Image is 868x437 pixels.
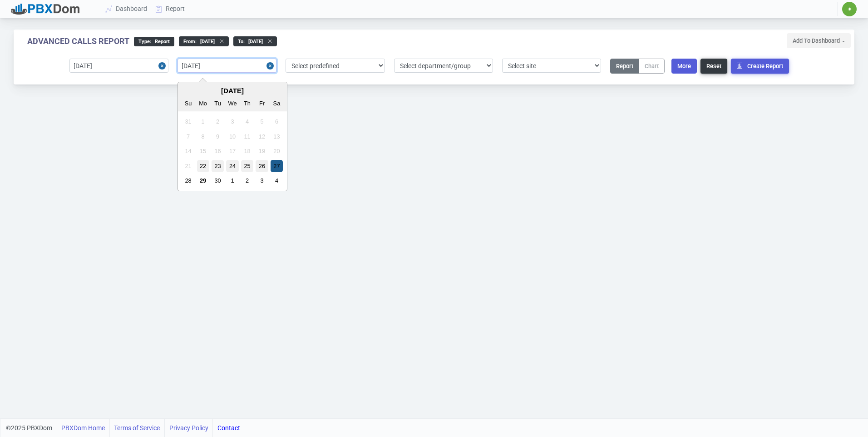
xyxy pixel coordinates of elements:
[700,59,727,74] button: Reset
[114,419,160,437] a: Terms of Service
[182,174,194,187] div: Choose Sunday, September 28th, 2025
[212,174,224,187] div: Choose Tuesday, September 30th, 2025
[158,59,168,73] button: Close
[271,115,283,128] div: Not available Saturday, September 6th, 2025
[271,130,283,143] div: Not available Saturday, September 13th, 2025
[152,0,189,17] a: Report
[241,160,253,172] div: Choose Thursday, September 25th, 2025
[61,419,105,437] a: PBXDom Home
[197,145,209,157] div: Not available Monday, September 15th, 2025
[179,36,229,46] div: From :
[266,59,276,73] button: Close
[256,145,268,157] div: Not available Friday, September 19th, 2025
[226,115,238,128] div: Not available Wednesday, September 3rd, 2025
[271,97,283,109] div: Sa
[6,419,240,437] div: ©2025 PBXDom
[731,59,789,74] button: Create Report
[233,36,277,46] div: to :
[212,115,224,128] div: Not available Tuesday, September 2nd, 2025
[241,145,253,157] div: Not available Thursday, September 18th, 2025
[226,145,238,157] div: Not available Wednesday, September 17th, 2025
[241,130,253,143] div: Not available Thursday, September 11th, 2025
[212,97,224,109] div: Tu
[256,160,268,172] div: Choose Friday, September 26th, 2025
[197,97,209,109] div: Mo
[271,174,283,187] div: Choose Saturday, October 4th, 2025
[256,130,268,143] div: Not available Friday, September 12th, 2025
[182,160,194,172] div: Not available Sunday, September 21st, 2025
[787,33,851,48] button: Add To Dashboard
[181,114,284,188] div: month 2025-09
[212,145,224,157] div: Not available Tuesday, September 16th, 2025
[271,160,283,172] div: Choose Saturday, September 27th, 2025
[256,97,268,109] div: Fr
[197,39,215,45] span: [DATE]
[842,1,857,17] button: ✷
[226,97,238,109] div: We
[212,160,224,172] div: Choose Tuesday, September 23rd, 2025
[182,130,194,143] div: Not available Sunday, September 7th, 2025
[151,39,170,45] span: Report
[671,59,697,74] button: More
[212,130,224,143] div: Not available Tuesday, September 9th, 2025
[197,115,209,128] div: Not available Monday, September 1st, 2025
[69,59,168,73] input: Start date
[169,419,208,437] a: Privacy Policy
[226,174,238,187] div: Choose Wednesday, October 1st, 2025
[639,59,665,74] button: Chart
[241,115,253,128] div: Not available Thursday, September 4th, 2025
[241,174,253,187] div: Choose Thursday, October 2nd, 2025
[182,145,194,157] div: Not available Sunday, September 14th, 2025
[134,37,174,46] div: type :
[197,174,209,187] div: Choose Monday, September 29th, 2025
[197,130,209,143] div: Not available Monday, September 8th, 2025
[217,419,240,437] a: Contact
[245,39,263,45] span: [DATE]
[610,59,639,74] button: Report
[102,0,152,17] a: Dashboard
[182,97,194,109] div: Su
[226,160,238,172] div: Choose Wednesday, September 24th, 2025
[241,97,253,109] div: Th
[848,6,852,12] span: ✷
[226,130,238,143] div: Not available Wednesday, September 10th, 2025
[271,83,286,98] button: Next Month
[256,115,268,128] div: Not available Friday, September 5th, 2025
[27,36,129,46] div: Advanced Calls Report
[256,174,268,187] div: Choose Friday, October 3rd, 2025
[178,59,276,73] input: End date
[271,145,283,157] div: Not available Saturday, September 20th, 2025
[197,160,209,172] div: Choose Monday, September 22nd, 2025
[178,86,287,96] div: [DATE]
[182,115,194,128] div: Not available Sunday, August 31st, 2025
